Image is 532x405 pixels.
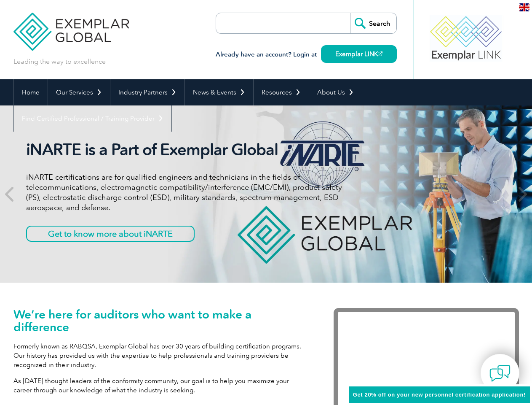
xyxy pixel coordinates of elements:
h2: iNARTE is a Part of Exemplar Global [26,140,342,159]
h1: We’re here for auditors who want to make a difference [13,308,308,333]
img: open_square.png [378,51,382,56]
a: Find Certified Professional / Training Provider [14,105,171,132]
a: News & Events [185,79,253,105]
p: iNARTE certifications are for qualified engineers and technicians in the fields of telecommunicat... [26,172,342,213]
a: Get to know more about iNARTE [26,226,195,242]
input: Search [350,13,396,33]
a: Home [14,79,48,105]
a: About Us [309,79,362,105]
img: en [519,3,529,11]
a: Exemplar LINK [321,45,397,63]
p: As [DATE] thought leaders of the conformity community, our goal is to help you maximize your care... [13,376,308,395]
p: Formerly known as RABQSA, Exemplar Global has over 30 years of building certification programs. O... [13,342,308,370]
a: Industry Partners [110,79,184,105]
img: contact-chat.png [489,363,511,384]
a: Resources [254,79,309,105]
h3: Already have an account? Login at [216,49,397,60]
span: Get 20% off on your new personnel certification application! [353,391,526,398]
p: Leading the way to excellence [13,57,106,66]
a: Our Services [48,79,110,105]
